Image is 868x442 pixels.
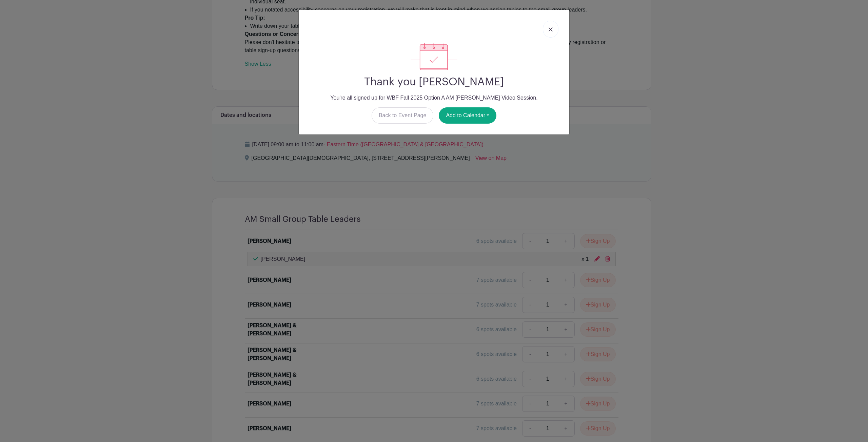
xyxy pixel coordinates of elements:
button: Add to Calendar [439,107,496,124]
img: signup_complete-c468d5dda3e2740ee63a24cb0ba0d3ce5d8a4ecd24259e683200fb1569d990c8.svg [411,43,457,70]
a: Back to Event Page [372,107,434,124]
h2: Thank you [PERSON_NAME] [304,76,564,88]
img: close_button-5f87c8562297e5c2d7936805f587ecaba9071eb48480494691a3f1689db116b3.svg [549,27,553,31]
p: You're all signed up for WBF Fall 2025 Option A AM [PERSON_NAME] Video Session. [304,94,564,102]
